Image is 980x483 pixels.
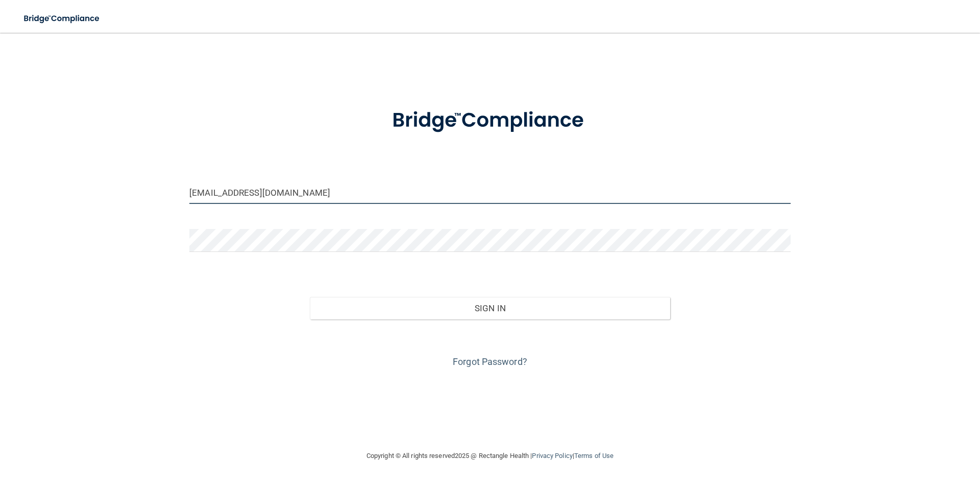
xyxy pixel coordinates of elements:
[453,356,527,367] a: Forgot Password?
[310,297,671,319] button: Sign In
[304,440,676,472] div: Copyright © All rights reserved 2025 @ Rectangle Health | |
[532,452,572,459] a: Privacy Policy
[371,94,609,147] img: bridge_compliance_login_screen.278c3ca4.svg
[15,8,109,29] img: bridge_compliance_login_screen.278c3ca4.svg
[189,181,791,204] input: Email
[574,452,614,459] a: Terms of Use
